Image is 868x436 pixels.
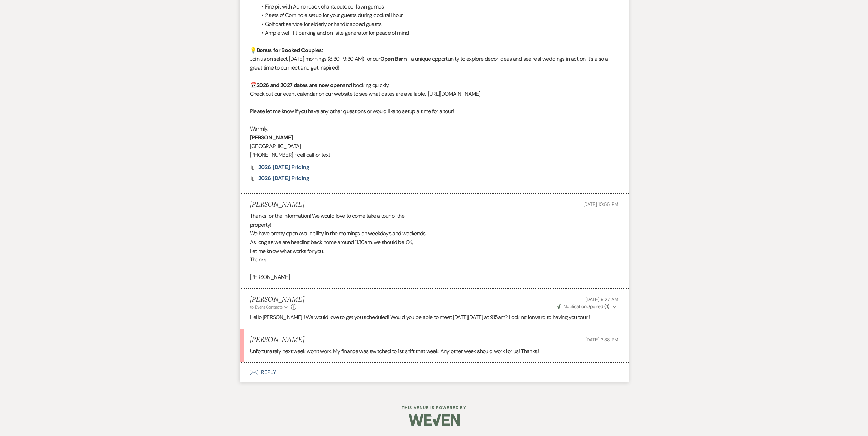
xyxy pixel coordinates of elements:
[250,46,618,55] p: 💡 :
[585,336,618,343] span: [DATE] 3:38 PM
[250,81,618,90] p: 📅 and booking quickly.
[250,90,618,99] p: Check out our event calendar on our website to see what dates are available. [URL][DOMAIN_NAME]
[250,200,304,209] h5: [PERSON_NAME]
[250,336,304,344] h5: [PERSON_NAME]
[409,408,460,432] img: Weven Logo
[583,201,618,207] span: [DATE] 10:55 PM
[250,151,618,160] p: [PHONE_NUMBER] ~cell call or text
[258,176,310,181] a: 2026 [DATE] pricing
[256,81,343,89] strong: 2026 and 2027 dates are now open
[604,303,609,310] strong: ( 1 )
[240,363,629,382] button: Reply
[250,134,293,141] strong: [PERSON_NAME]
[557,303,610,310] span: Opened
[585,296,618,302] span: [DATE] 9:27 AM
[250,296,304,304] h5: [PERSON_NAME]
[250,107,618,116] p: Please let me know if you have any other questions or would like to setup a time for a tour!
[563,303,586,310] span: Notification
[380,55,407,62] strong: Open Barn
[258,165,310,170] a: 2026 [DATE] Pricing
[257,29,618,37] li: Ample well-lit parking and on-site generator for peace of mind
[265,12,403,19] span: 2 sets of Corn hole setup for your guests during cocktail hour
[250,347,618,356] p: Unfortunately next week won’t work. My finance was switched to 1st shift that week. Any other wee...
[258,175,310,182] span: 2026 [DATE] pricing
[250,304,283,310] span: to: Event Contacts
[250,124,618,133] p: Warmly,
[250,304,289,310] button: to: Event Contacts
[256,47,322,54] strong: Bonus for Booked Couples
[257,2,618,11] li: Fire pit with Adirondack chairs, outdoor lawn games
[556,303,618,310] button: NotificationOpened (1)
[250,313,618,322] p: Hello [PERSON_NAME]!! We would love to get you scheduled! Would you be able to meet [DATE][DATE] ...
[250,212,618,282] div: Thanks for the information! We would love to come take a tour of the property! We have pretty ope...
[257,20,618,29] li: Golf cart service for elderly or handicapped guests
[250,142,618,151] p: [GEOGRAPHIC_DATA]
[250,55,618,72] p: Join us on select [DATE] mornings (8:30–9:30 AM) for our —a unique opportunity to explore décor i...
[258,164,310,171] span: 2026 [DATE] Pricing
